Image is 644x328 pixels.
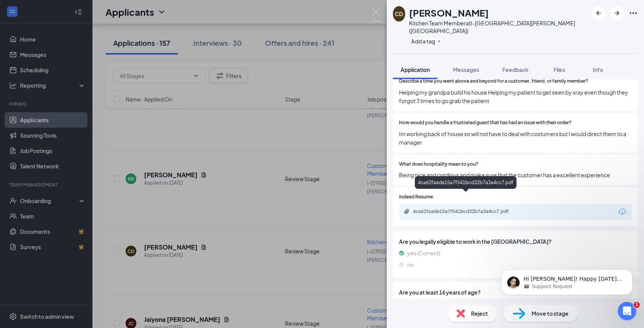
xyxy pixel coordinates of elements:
svg: Ellipses [629,8,638,18]
svg: Paperclip [404,208,410,215]
span: What does hospitality mean to you? [399,161,478,168]
svg: ArrowLeftNew [594,8,603,18]
h1: [PERSON_NAME] [409,6,489,19]
span: Reject [471,309,488,318]
div: CD [395,10,403,18]
span: Info [593,66,603,73]
span: yes (Correct) [407,249,440,257]
svg: ArrowRight [612,8,622,18]
span: Are you at least 16 years of age? [399,288,632,296]
span: Indeed Resume [399,193,433,201]
iframe: Intercom notifications message [490,253,644,307]
span: Messages [453,66,479,73]
button: ArrowRight [610,6,624,20]
span: Being nice and cordious and make sure that the customer has a excellent experience [399,171,632,179]
span: Helping my grandpa build his house Helping my patient to get seen by xray even though they forgot... [399,88,632,105]
button: PlusAdd a tag [409,37,443,45]
span: Files [553,66,565,73]
span: Im working back of house so will not have to deal with costumers but I would direct them to a man... [399,130,632,147]
span: no [407,260,414,269]
span: 1 [634,302,640,308]
span: Move to stage [532,309,569,318]
svg: Download [618,207,627,216]
span: Are you legally eligible to work in the [GEOGRAPHIC_DATA]? [399,237,632,246]
div: Kitchen Team Member at I-[GEOGRAPHIC_DATA][PERSON_NAME] ([GEOGRAPHIC_DATA]) [409,19,588,35]
span: How would you handle a frustrated guest that has had an issue with their order? [399,119,572,127]
a: Paperclip4ca62faade15a7f541bcd32b7a3a4cc7.pdf [404,208,528,216]
span: Feedback [502,66,528,73]
div: 4ca62faade15a7f541bcd32b7a3a4cc7.pdf [413,208,521,215]
iframe: Intercom live chat [618,302,636,320]
button: ArrowLeftNew [592,6,605,20]
span: Describe a time you went above and beyond for a customer, friend, or family member? [399,78,588,85]
div: 4ca62faade15a7f541bcd32b7a3a4cc7.pdf [415,176,517,189]
span: Application [401,66,430,73]
svg: Plus [437,39,441,43]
